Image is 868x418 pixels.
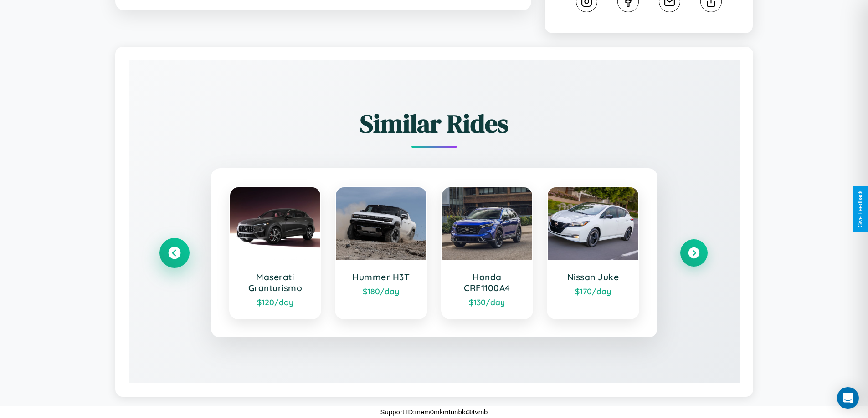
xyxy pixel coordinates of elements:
a: Hummer H3T$180/day [335,186,427,319]
a: Maserati Granturismo$120/day [229,186,322,319]
div: Open Intercom Messenger [837,387,859,409]
div: $ 120 /day [239,297,312,307]
p: Support ID: mem0mkmtunblo34vmb [380,406,488,418]
h3: Honda CRF1100A4 [451,272,524,293]
div: Give Feedback [857,191,863,227]
div: $ 170 /day [557,286,629,296]
a: Honda CRF1100A4$130/day [441,186,534,319]
h2: Similar Rides [161,106,708,141]
div: $ 130 /day [451,297,524,307]
div: $ 180 /day [345,286,417,296]
h3: Hummer H3T [345,272,417,282]
h3: Maserati Granturismo [239,272,312,293]
a: Nissan Juke$170/day [547,186,639,319]
h3: Nissan Juke [557,272,629,282]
